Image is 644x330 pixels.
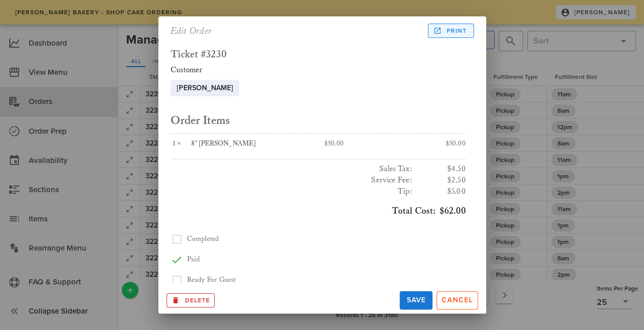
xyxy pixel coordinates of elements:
h3: Sales Tax: [171,163,412,175]
h3: Tip: [171,186,412,197]
button: Save [400,291,432,310]
h3: $4.50 [417,163,466,175]
h3: $2.50 [417,175,466,186]
h2: Order Items [171,113,466,129]
span: Paid [187,255,200,264]
a: Print [428,24,473,38]
span: Completed [187,235,219,243]
span: [PERSON_NAME] [177,80,233,96]
span: Delete [171,296,211,305]
div: Customer [171,65,466,76]
span: Ready For Guest [187,276,236,284]
span: 1 [171,139,177,148]
h3: Service Fee: [171,175,412,186]
button: Archive this Record? [167,293,215,307]
span: Save [404,296,428,304]
h3: $62.00 [171,205,466,217]
span: Cancel [441,296,473,304]
h3: $5.00 [417,186,466,197]
button: Cancel [437,291,478,310]
div: $50.00 [318,134,392,155]
span: Print [435,26,467,35]
h2: Ticket #3230 [171,49,466,60]
span: Total Cost: [392,205,435,217]
div: × [171,140,192,149]
h2: Edit Order [171,23,213,39]
div: 8" [PERSON_NAME] [191,140,311,149]
div: $50.00 [392,134,466,155]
